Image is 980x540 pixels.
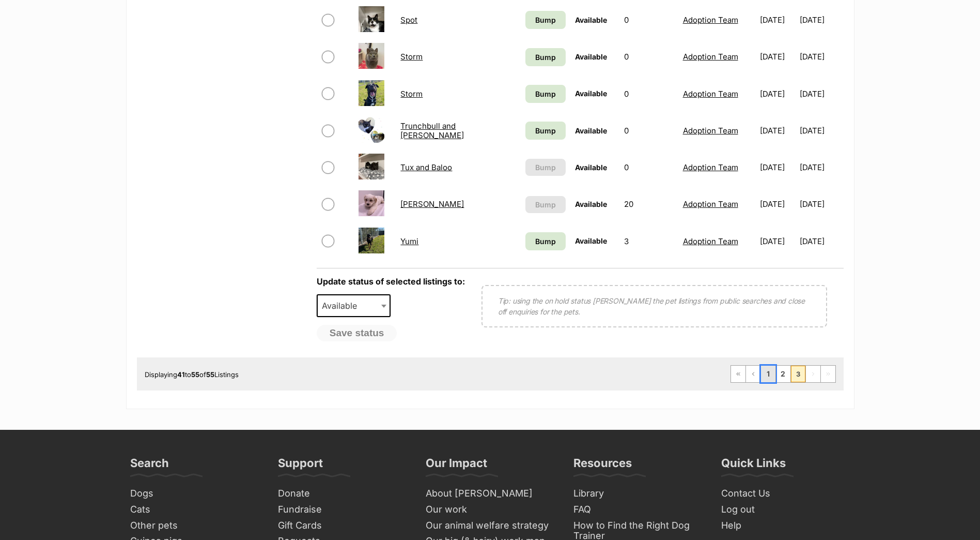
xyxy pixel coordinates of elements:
a: Library [569,486,707,502]
a: FAQ [569,502,707,518]
td: [DATE] [800,2,843,38]
span: Bump [535,52,556,63]
a: Page 1 [761,366,775,382]
a: First page [731,366,745,382]
a: Our animal welfare strategy [422,518,559,534]
span: Available [575,89,607,98]
td: [DATE] [800,113,843,148]
a: Our work [422,502,559,518]
a: Adoption Team [683,15,738,25]
a: Other pets [126,518,263,534]
a: Fundraise [274,502,411,518]
h3: Search [130,456,169,476]
span: Next page [806,366,820,382]
td: [DATE] [800,39,843,74]
td: 0 [620,113,677,148]
td: [DATE] [756,223,799,259]
a: Previous page [746,366,760,382]
h3: Resources [573,456,632,476]
span: Available [317,294,391,317]
a: Log out [717,502,854,518]
td: [DATE] [800,76,843,112]
strong: 55 [206,370,214,379]
a: Adoption Team [683,236,738,246]
a: Page 2 [776,366,790,382]
a: Adoption Team [683,199,738,209]
td: 0 [620,149,677,185]
span: Available [318,298,367,313]
h3: Our Impact [426,456,487,476]
h3: Quick Links [721,456,786,476]
td: 3 [620,223,677,259]
td: [DATE] [756,113,799,148]
span: Bump [535,88,556,99]
span: Available [575,126,607,135]
button: Save status [317,325,397,341]
span: Available [575,52,607,61]
h3: Support [278,456,323,476]
nav: Pagination [730,365,836,383]
span: Last page [821,366,835,382]
a: Gift Cards [274,518,411,534]
span: Bump [535,199,556,210]
a: Spot [400,15,417,25]
td: 20 [620,186,677,222]
a: Yumi [400,236,418,246]
span: Page 3 [791,366,805,382]
span: Available [575,163,607,172]
span: Available [575,16,607,24]
td: [DATE] [756,39,799,74]
strong: 55 [191,370,199,379]
a: Storm [400,89,423,99]
label: Update status of selected listings to: [317,276,465,287]
td: [DATE] [800,149,843,185]
a: Bump [525,48,565,66]
td: 0 [620,76,677,112]
a: Trunchbull and [PERSON_NAME] [400,121,464,140]
td: 0 [620,39,677,74]
a: Adoption Team [683,126,738,136]
a: Bump [525,85,565,103]
td: [DATE] [756,149,799,185]
button: Bump [525,159,565,176]
span: Available [575,200,607,208]
button: Bump [525,196,565,213]
a: Adoption Team [683,89,738,99]
span: Bump [535,14,556,25]
span: Bump [535,236,556,247]
a: Bump [525,11,565,29]
a: Bump [525,232,565,250]
a: Contact Us [717,486,854,502]
strong: 41 [177,370,185,379]
span: Available [575,236,607,245]
a: Help [717,518,854,534]
td: [DATE] [800,186,843,222]
span: Bump [535,125,556,136]
td: [DATE] [756,186,799,222]
span: Bump [535,162,556,173]
td: [DATE] [800,223,843,259]
a: [PERSON_NAME] [400,199,464,209]
a: Tux and Baloo [400,162,452,172]
a: Adoption Team [683,162,738,172]
td: [DATE] [756,76,799,112]
a: About [PERSON_NAME] [422,486,559,502]
a: Adoption Team [683,52,738,62]
p: Tip: using the on hold status [PERSON_NAME] the pet listings from public searches and close off e... [498,295,811,317]
a: Dogs [126,486,263,502]
a: Cats [126,502,263,518]
a: Storm [400,52,423,62]
a: Donate [274,486,411,502]
span: Displaying to of Listings [145,370,239,379]
td: 0 [620,2,677,38]
td: [DATE] [756,2,799,38]
a: Bump [525,122,565,140]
